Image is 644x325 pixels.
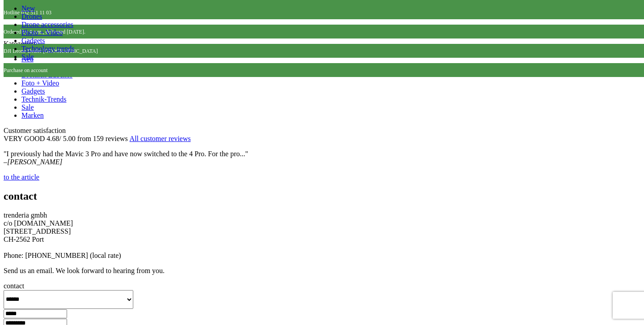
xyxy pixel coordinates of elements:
[21,103,34,111] a: Sale
[21,13,42,20] a: Drones
[4,127,66,134] font: Customer satisfaction
[4,173,39,181] a: to the article
[4,211,47,219] font: trenderia gmbh
[4,150,248,158] font: "I previously had the Mavic 3 Pro and have now switched to the 4 Pro. For the pro..."
[4,282,24,290] font: contact
[21,95,67,103] a: Technik-Trends
[21,45,74,52] a: Technology trends
[59,135,75,142] font: / 5.00
[21,21,73,28] a: Drone accessories
[21,53,34,60] a: Sale
[21,111,44,119] a: Marken
[4,235,44,243] font: CH-2562 Port
[4,67,48,73] font: Purchase on account
[47,135,59,142] font: 4.68
[77,135,128,142] font: from 159 reviews
[21,29,63,36] a: Photo + Video
[130,135,191,142] a: All customer reviews
[21,4,35,12] a: New
[4,190,37,202] font: contact
[4,158,7,166] font: –
[4,267,165,274] font: Send us an email. We look forward to hearing from you.
[4,227,71,235] font: [STREET_ADDRESS]
[21,87,45,95] a: Gadgets
[4,252,121,259] font: Phone: [PHONE_NUMBER] (local rate)
[7,158,63,166] font: [PERSON_NAME]
[4,219,73,227] font: c/o [DOMAIN_NAME]
[21,37,45,44] a: Gadgets
[4,135,45,142] font: VERY GOOD
[21,79,59,87] a: Foto + Video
